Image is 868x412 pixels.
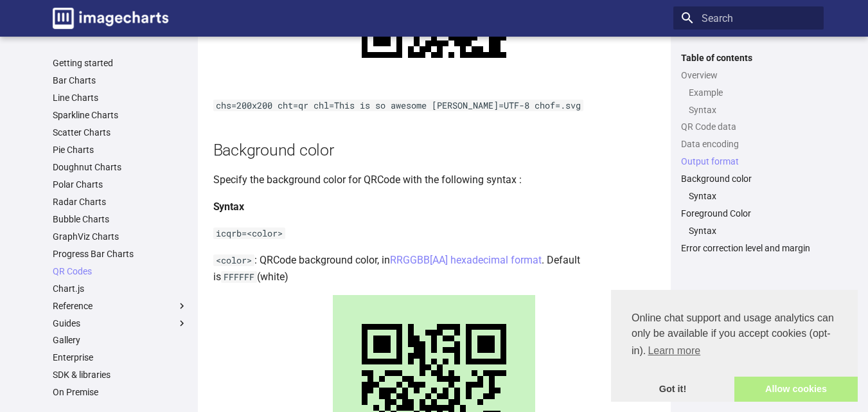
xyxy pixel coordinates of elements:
[681,156,816,167] a: Output format
[681,87,816,116] nav: Overview
[673,6,824,30] input: Search
[213,172,655,188] p: Specify the background color for QRCode with the following syntax :
[689,225,816,237] a: Syntax
[611,377,734,402] a: dismiss cookie message
[53,300,188,312] label: Reference
[221,271,257,283] code: FFFFFF
[53,369,188,381] a: SDK & libraries
[53,8,168,29] img: logo
[646,341,702,361] a: learn more about cookies
[689,190,816,202] a: Syntax
[681,208,816,219] a: Foreground Color
[632,310,837,361] span: Online chat support and usage analytics can only be available if you accept cookies (opt-in).
[53,283,188,294] a: Chart.js
[689,87,816,98] a: Example
[53,231,188,242] a: GraphViz Charts
[213,100,583,111] code: chs=200x200 cht=qr chl=This is so awesome [PERSON_NAME]=UTF-8 chof=.svg
[681,242,816,254] a: Error correction level and margin
[53,334,188,346] a: Gallery
[53,179,188,190] a: Polar Charts
[681,69,816,81] a: Overview
[681,138,816,150] a: Data encoding
[673,52,824,64] label: Table of contents
[734,377,858,402] a: allow cookies
[53,92,188,103] a: Line Charts
[213,252,655,285] p: : QRCode background color, in . Default is (white)
[681,173,816,184] a: Background color
[53,57,188,69] a: Getting started
[689,104,816,116] a: Syntax
[611,290,858,402] div: cookieconsent
[53,318,188,329] label: Guides
[53,127,188,138] a: Scatter Charts
[53,386,188,398] a: On Premise
[213,199,655,215] h4: Syntax
[681,190,816,202] nav: Background color
[681,121,816,132] a: QR Code data
[681,225,816,237] nav: Foreground Color
[213,139,655,161] h2: Background color
[390,254,542,266] a: RRGGBB[AA] hexadecimal format
[53,196,188,208] a: Radar Charts
[53,248,188,260] a: Progress Bar Charts
[53,213,188,225] a: Bubble Charts
[48,3,173,34] a: Image-Charts documentation
[53,161,188,173] a: Doughnut Charts
[53,75,188,86] a: Bar Charts
[53,352,188,363] a: Enterprise
[53,144,188,156] a: Pie Charts
[213,228,285,239] code: icqrb=<color>
[213,255,254,266] code: <color>
[673,52,824,255] nav: Table of contents
[53,109,188,121] a: Sparkline Charts
[53,265,188,277] a: QR Codes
